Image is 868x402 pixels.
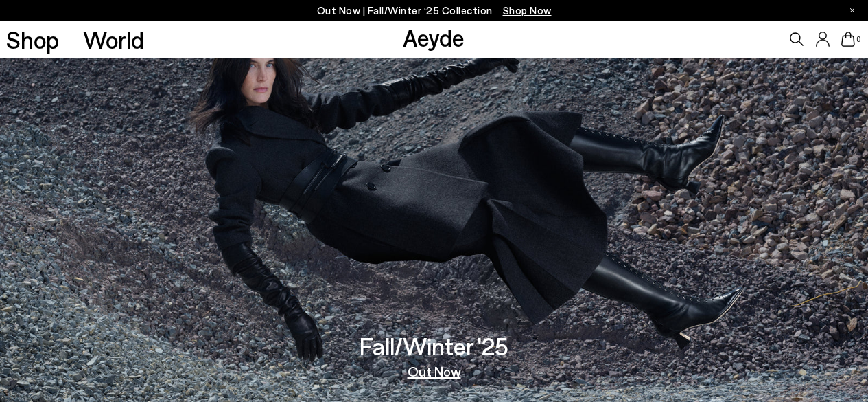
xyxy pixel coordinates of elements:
[503,4,552,16] span: Navigate to /collections/new-in
[6,27,59,52] a: Shop
[855,36,862,43] span: 0
[317,2,552,19] p: Out Now | Fall/Winter ‘25 Collection
[403,23,465,52] a: Aeyde
[360,334,508,358] h3: Fall/Winter '25
[841,32,855,47] a: 0
[408,364,461,378] a: Out Now
[83,27,144,52] a: World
